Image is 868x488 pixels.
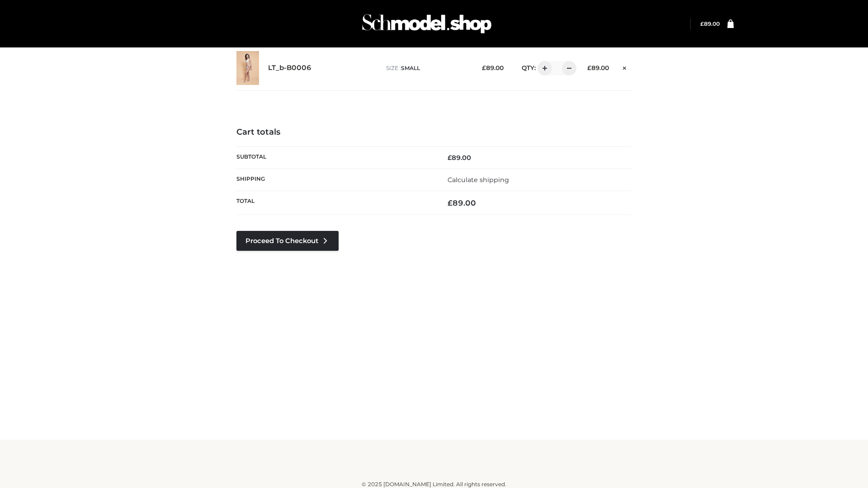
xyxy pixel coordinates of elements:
bdi: 89.00 [587,64,609,71]
a: LT_b-B0006 [268,64,311,72]
th: Shipping [236,169,434,191]
img: Schmodel Admin 964 [359,6,495,42]
span: £ [700,20,704,27]
a: Calculate shipping [448,176,509,184]
bdi: 89.00 [482,64,504,71]
div: QTY: [513,61,573,75]
span: SMALL [401,65,420,71]
span: £ [587,64,591,71]
img: LT_b-B0006 - SMALL [236,51,259,85]
a: Remove this item [618,61,632,73]
a: Proceed to Checkout [236,231,339,251]
th: Total [236,191,434,215]
span: £ [448,198,453,207]
bdi: 89.00 [700,20,720,27]
a: £89.00 [700,20,720,27]
span: £ [448,154,452,162]
th: Subtotal [236,146,434,169]
bdi: 89.00 [448,154,471,162]
bdi: 89.00 [448,198,476,207]
span: £ [482,64,486,71]
p: size : [386,64,468,72]
h4: Cart totals [236,127,632,137]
